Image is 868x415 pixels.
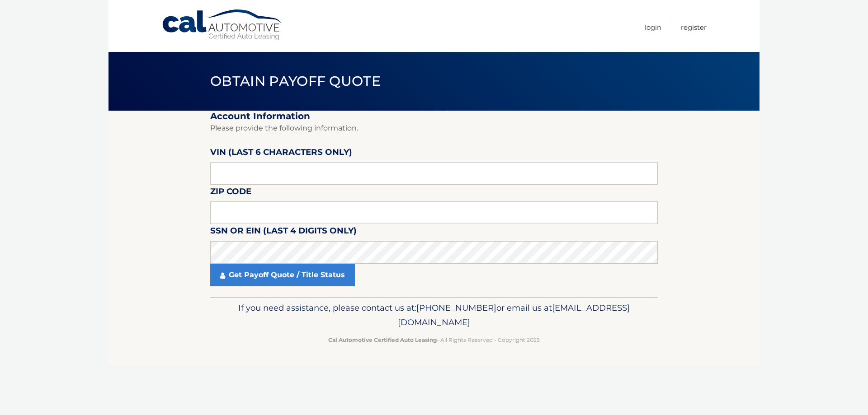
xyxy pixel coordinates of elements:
span: Obtain Payoff Quote [210,73,381,89]
p: If you need assistance, please contact us at: or email us at [216,301,652,330]
label: VIN (last 6 characters only) [210,145,352,162]
a: Login [645,20,661,35]
a: Register [681,20,707,35]
p: - All Rights Reserved - Copyright 2025 [216,335,652,345]
span: [PHONE_NUMBER] [416,303,496,313]
label: SSN or EIN (last 4 digits only) [210,224,357,241]
p: Please provide the following information. [210,122,658,135]
a: Get Payoff Quote / Title Status [210,264,355,286]
a: Cal Automotive [161,9,283,41]
strong: Cal Automotive Certified Auto Leasing [328,336,437,343]
label: Zip Code [210,185,251,201]
h2: Account Information [210,111,658,122]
